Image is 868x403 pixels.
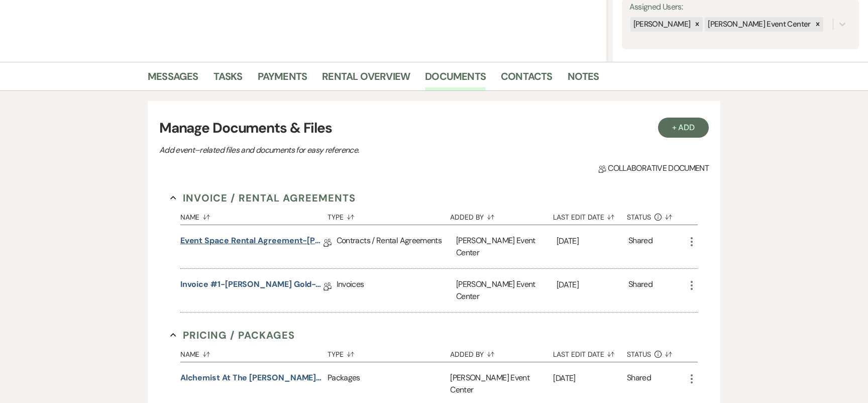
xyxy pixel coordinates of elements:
[628,278,653,303] div: Shared
[180,343,328,362] button: Name
[328,206,450,225] button: Type
[170,190,356,206] button: Invoice / Rental Agreements
[258,68,307,90] a: Payments
[627,214,651,221] span: Status
[557,235,628,248] p: [DATE]
[328,343,450,362] button: Type
[213,68,243,90] a: Tasks
[456,225,557,268] div: [PERSON_NAME] Event Center
[598,162,709,174] span: Collaborative document
[568,68,599,90] a: Notes
[159,144,511,157] p: Add event–related files and documents for easy reference.
[627,343,686,362] button: Status
[456,269,557,312] div: [PERSON_NAME] Event Center
[628,235,653,259] div: Shared
[180,278,323,294] a: Invoice #1-[PERSON_NAME] Gold-7.3.26
[337,225,456,268] div: Contracts / Rental Agreements
[180,206,328,225] button: Name
[627,372,651,396] div: Shared
[705,17,812,32] div: [PERSON_NAME] Event Center
[159,118,709,139] h3: Manage Documents & Files
[627,206,686,225] button: Status
[553,206,627,225] button: Last Edit Date
[557,278,628,291] p: [DATE]
[450,206,553,225] button: Added By
[180,235,323,250] a: Event Space Rental Agreement-[PERSON_NAME]-7.3.26
[180,372,323,384] button: Alchemist at The [PERSON_NAME] Beverage Package
[425,68,486,90] a: Documents
[553,343,627,362] button: Last Edit Date
[501,68,553,90] a: Contacts
[450,343,553,362] button: Added By
[627,351,651,358] span: Status
[553,372,627,385] p: [DATE]
[337,269,456,312] div: Invoices
[658,118,709,138] button: + Add
[630,17,692,32] div: [PERSON_NAME]
[170,328,295,343] button: Pricing / Packages
[322,68,410,90] a: Rental Overview
[148,68,198,90] a: Messages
